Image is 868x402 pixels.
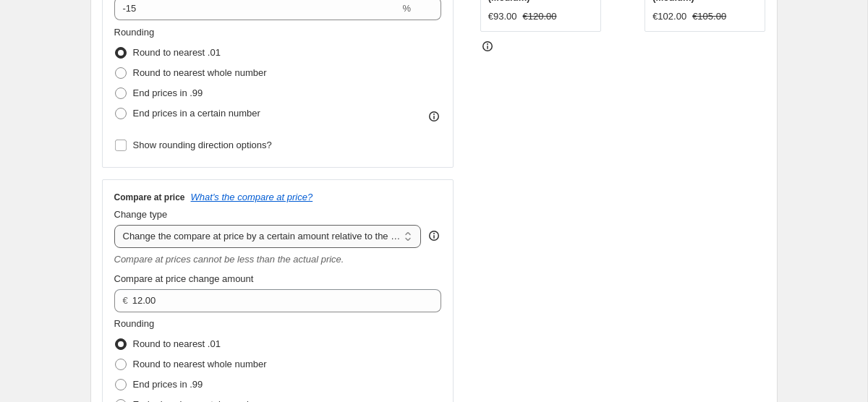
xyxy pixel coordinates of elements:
[133,47,221,58] span: Round to nearest .01
[114,254,344,265] i: Compare at prices cannot be less than the actual price.
[114,209,168,220] span: Change type
[402,3,411,14] span: %
[427,228,441,243] div: help
[114,318,155,329] span: Rounding
[133,87,203,98] span: End prices in .99
[488,9,517,24] div: €93.00
[132,289,420,312] input: 12.00
[652,9,686,24] div: €102.00
[133,140,272,150] span: Show rounding direction options?
[133,359,267,369] span: Round to nearest whole number
[523,9,557,24] strike: €120.00
[114,192,185,203] h3: Compare at price
[133,67,267,78] span: Round to nearest whole number
[133,338,221,349] span: Round to nearest .01
[133,379,203,390] span: End prices in .99
[133,108,260,119] span: End prices in a certain number
[123,295,128,306] span: €
[191,192,313,202] button: What's the compare at price?
[114,27,155,38] span: Rounding
[692,9,726,24] strike: €105.00
[114,273,254,284] span: Compare at price change amount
